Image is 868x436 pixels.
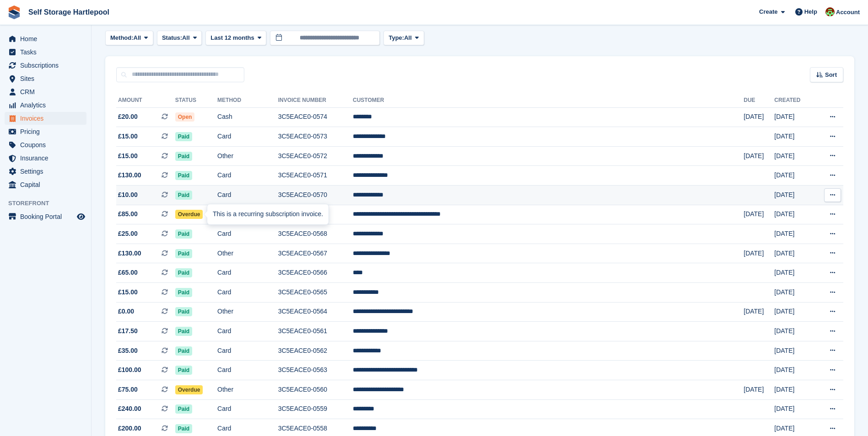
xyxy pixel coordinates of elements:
td: Card [217,283,278,303]
td: [DATE] [744,107,774,127]
td: Other [217,380,278,400]
span: £15.00 [118,132,138,141]
span: Paid [175,152,192,161]
td: [DATE] [774,107,814,127]
td: [DATE] [744,380,774,400]
td: Other [217,302,278,322]
span: Last 12 months [210,33,254,43]
button: Status: All [157,31,202,46]
td: Card [217,166,278,186]
td: 3C5EACE0-0571 [278,166,353,186]
a: menu [5,72,86,85]
span: Overdue [175,385,203,394]
td: [DATE] [774,244,814,263]
a: menu [5,59,86,72]
td: 3C5EACE0-0562 [278,341,353,361]
span: Paid [175,249,192,258]
span: Status: [162,33,182,43]
td: [DATE] [774,224,814,244]
span: Settings [20,165,75,178]
span: All [404,33,412,43]
button: Method: All [105,31,153,46]
a: menu [5,32,86,45]
td: Cash [217,107,278,127]
td: Other [217,146,278,166]
span: Paid [175,366,192,375]
div: This is a recurring subscription invoice. [207,204,329,224]
a: menu [5,138,86,151]
span: Sort [825,70,837,80]
a: menu [5,99,86,112]
span: Paid [175,268,192,277]
a: menu [5,125,86,138]
a: menu [5,152,86,165]
td: 3C5EACE0-0565 [278,283,353,303]
span: Pricing [20,125,75,138]
span: Create [759,7,777,16]
span: Paid [175,171,192,180]
span: £100.00 [118,365,141,375]
a: menu [5,165,86,178]
td: [DATE] [774,361,814,380]
span: £25.00 [118,229,138,239]
td: [DATE] [774,380,814,400]
span: CRM [20,85,75,98]
th: Amount [116,93,175,108]
span: £130.00 [118,170,141,180]
span: Overdue [175,210,203,219]
td: [DATE] [774,127,814,147]
span: Home [20,32,75,45]
td: Card [217,341,278,361]
td: [DATE] [744,244,774,263]
td: 3C5EACE0-0564 [278,302,353,322]
td: [DATE] [774,399,814,419]
th: Method [217,93,278,108]
span: Insurance [20,152,75,165]
td: 3C5EACE0-0572 [278,146,353,166]
th: Due [744,93,774,108]
td: Other [217,244,278,263]
span: £0.00 [118,307,134,316]
span: Paid [175,424,192,433]
th: Customer [353,93,744,108]
span: Type: [388,33,404,43]
td: [DATE] [774,341,814,361]
span: £20.00 [118,112,138,122]
td: [DATE] [774,322,814,341]
span: Paid [175,327,192,336]
span: £15.00 [118,151,138,161]
span: £75.00 [118,385,138,394]
span: Paid [175,307,192,316]
td: [DATE] [774,263,814,283]
span: £240.00 [118,404,141,414]
span: £35.00 [118,346,138,356]
td: [DATE] [774,146,814,166]
td: Card [217,263,278,283]
td: 3C5EACE0-0561 [278,322,353,341]
td: 3C5EACE0-0570 [278,186,353,205]
td: [DATE] [774,205,814,224]
td: [DATE] [774,283,814,303]
span: £200.00 [118,424,141,433]
span: Coupons [20,138,75,151]
td: [DATE] [744,302,774,322]
th: Invoice Number [278,93,353,108]
a: menu [5,112,86,125]
td: 3C5EACE0-0567 [278,244,353,263]
span: Paid [175,191,192,200]
td: Card [217,127,278,147]
img: Woods Removals [825,7,835,16]
span: £85.00 [118,209,138,219]
td: 3C5EACE0-0559 [278,399,353,419]
span: Subscriptions [20,59,75,72]
span: Paid [175,346,192,356]
a: Preview store [75,211,86,222]
span: Sites [20,72,75,85]
td: Card [217,361,278,380]
span: Invoices [20,112,75,125]
span: Paid [175,404,192,414]
td: [DATE] [744,146,774,166]
td: 3C5EACE0-0563 [278,361,353,380]
a: menu [5,178,86,191]
td: Card [217,399,278,419]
